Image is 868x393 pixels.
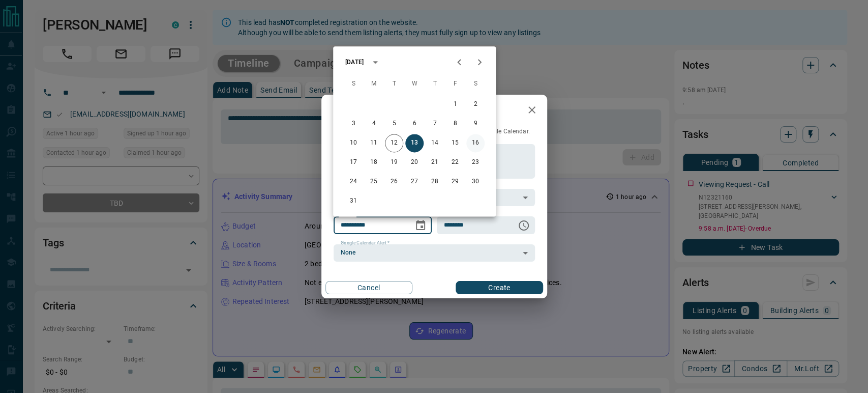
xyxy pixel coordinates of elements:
[405,153,424,172] button: 20
[426,115,444,133] button: 7
[446,115,464,133] button: 8
[466,95,485,114] button: 2
[446,173,464,191] button: 29
[446,134,464,152] button: 15
[385,134,403,152] button: 12
[365,173,383,191] button: 25
[446,95,464,114] button: 1
[446,74,464,94] span: Friday
[344,115,363,133] button: 3
[365,134,383,152] button: 11
[514,215,534,236] button: Choose time, selected time is 6:00 AM
[466,115,485,133] button: 9
[344,192,363,210] button: 31
[405,74,424,94] span: Wednesday
[385,74,403,94] span: Tuesday
[405,115,424,133] button: 6
[344,153,363,172] button: 17
[365,153,383,172] button: 18
[469,52,490,72] button: Next month
[344,134,363,152] button: 10
[385,115,403,133] button: 5
[466,153,485,172] button: 23
[446,153,464,172] button: 22
[456,281,543,294] button: Create
[365,115,383,133] button: 4
[405,173,424,191] button: 27
[321,95,390,127] h2: New Task
[344,173,363,191] button: 24
[367,53,384,71] button: calendar view is open, switch to year view
[426,173,444,191] button: 28
[345,58,364,67] div: [DATE]
[449,52,469,72] button: Previous month
[341,240,390,246] label: Google Calendar Alert
[466,74,485,94] span: Saturday
[365,74,383,94] span: Monday
[344,74,363,94] span: Sunday
[385,173,403,191] button: 26
[426,153,444,172] button: 21
[325,281,412,294] button: Cancel
[466,134,485,152] button: 16
[466,173,485,191] button: 30
[410,215,431,236] button: Choose date, selected date is Aug 13, 2025
[385,153,403,172] button: 19
[426,134,444,152] button: 14
[426,74,444,94] span: Thursday
[334,244,535,262] div: None
[405,134,424,152] button: 13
